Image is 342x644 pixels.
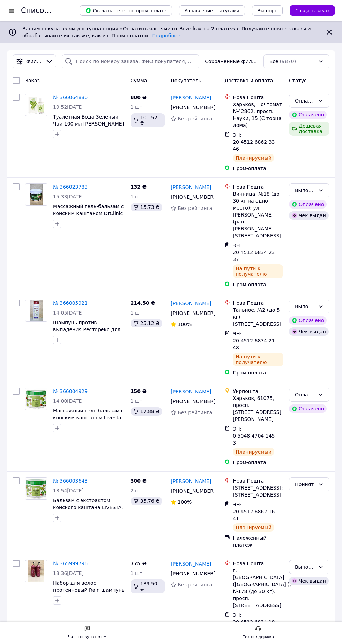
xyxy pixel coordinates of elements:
[169,192,214,202] div: [PHONE_NUMBER]
[22,26,311,38] span: Вашим покупателям доступна опция «Оплатить частями от Rozetka» на 2 платежа. Получайте новые зака...
[53,408,124,427] a: Массажный гель-бальзам с конским каштаном Livesta 500 ml новый дизайн
[171,478,211,485] a: [PERSON_NAME]
[53,204,124,230] a: Массажный гель-бальзам с конским каштаном DrClinic Horse chestnut Balsam 445 ml
[233,459,283,466] div: Пром-оплата
[233,281,283,288] div: Пром-оплата
[53,388,88,394] a: № 366004929
[53,310,84,316] span: 14:05[DATE]
[233,448,274,456] div: Планируемый
[131,497,162,505] div: 35.76 ₴
[233,154,274,162] div: Планируемый
[131,113,165,127] div: 101.52 ₴
[233,94,283,101] div: Нова Пошта
[233,300,283,306] div: Нова Пошта
[171,300,211,307] a: [PERSON_NAME]
[289,316,327,325] div: Оплачено
[243,634,274,641] div: Тех поддержка
[205,58,258,65] span: Сохраненные фильтры:
[233,484,283,498] div: [STREET_ADDRESS]: [STREET_ADDRESS]
[233,388,283,395] div: Укрпошта
[53,561,88,566] a: № 365999796
[171,560,211,567] a: [PERSON_NAME]
[233,426,275,446] span: ЭН: 0 5048 4704 1453
[233,477,283,484] div: Нова Пошта
[269,58,278,65] span: Все
[53,398,84,404] span: 14:00[DATE]
[131,319,162,327] div: 25.12 ₴
[233,502,275,521] span: ЭН: 20 4512 6862 1641
[53,320,120,360] a: Шампунь против выпадения Ресторекс для всех типов волос "Speed&Strong" 500 мл Restorex [GEOGRAPHI...
[289,111,327,119] div: Оплачено
[131,388,147,394] span: 150 ₴
[171,184,211,191] a: [PERSON_NAME]
[85,7,166,14] span: Скачать отчет по пром-оплате
[131,488,144,493] span: 2 шт.
[233,353,283,366] div: На пути к получателю
[295,8,329,13] span: Создать заказ
[53,488,84,493] span: 13:54[DATE]
[169,308,214,318] div: [PHONE_NUMBER]
[233,243,275,262] span: ЭН: 20 4512 6834 2337
[131,478,147,484] span: 300 ₴
[53,114,124,134] a: Туалетная Вода Зеленый Чай 100 мл [PERSON_NAME] [PERSON_NAME]
[53,104,84,110] span: 19:52[DATE]
[62,54,200,68] input: Поиск по номеру заказа, ФИО покупателя, номеру телефона, Email, номеру накладной
[178,116,212,121] span: Без рейтинга
[290,5,335,16] button: Создать заказ
[53,498,123,517] a: Бальзам с экстрактом конского каштана LIVESTA, 500 мл новый дизайн
[53,94,88,100] a: № 366064880
[131,184,147,190] span: 132 ₴
[233,165,283,172] div: Пром-оплата
[21,6,81,15] h1: Список заказов
[131,78,147,83] span: Сумма
[131,300,155,306] span: 214.50 ₴
[53,194,84,199] span: 15:33[DATE]
[171,94,211,101] a: [PERSON_NAME]
[25,94,47,116] img: Фото товару
[30,300,42,321] img: Фото товару
[289,122,329,136] div: Дешевая доставка
[25,478,47,499] img: Фото товару
[252,5,283,16] button: Экспорт
[233,535,283,548] div: Наложенный платеж
[280,59,296,64] span: (9870)
[131,310,144,316] span: 1 шт.
[131,579,165,593] div: 139.50 ₴
[233,306,283,327] div: Тальное, №2 (до 5 кг): [STREET_ADDRESS]
[171,388,211,395] a: [PERSON_NAME]
[169,486,214,496] div: [PHONE_NUMBER]
[53,184,88,190] a: № 366023783
[295,391,315,399] div: Оплаченный
[25,560,47,582] a: Фото товару
[178,205,212,211] span: Без рейтинга
[53,570,84,576] span: 13:36[DATE]
[131,104,144,110] span: 1 шт.
[68,634,106,641] div: Чат с покупателем
[171,78,201,83] span: Покупатель
[131,194,144,199] span: 1 шт.
[169,396,214,406] div: [PHONE_NUMBER]
[289,211,329,220] div: Чек выдан
[233,183,283,190] div: Нова Пошта
[28,560,45,582] img: Фото товару
[53,580,125,600] span: Набор для волос протеиновый Rain шампунь и кондиционер
[179,5,245,16] button: Управление статусами
[233,567,283,609] div: г. [GEOGRAPHIC_DATA] ([GEOGRAPHIC_DATA].), №178 (до 30 кг): просп. [STREET_ADDRESS]
[233,264,283,278] div: На пути к получателю
[233,395,283,423] div: Харьков, 61075, просп. [STREET_ADDRESS][PERSON_NAME]
[178,410,212,415] span: Без рейтинга
[289,404,327,413] div: Оплачено
[25,388,47,410] a: Фото товару
[233,132,275,152] span: ЭН: 20 4512 6862 3346
[131,570,144,576] span: 1 шт.
[295,563,315,571] div: Выполнен
[295,480,315,488] div: Принят
[233,612,275,632] span: ЭН: 20 4512 6834 1978
[295,97,315,105] div: Оплаченный
[25,477,47,500] a: Фото товару
[185,8,239,13] span: Управление статусами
